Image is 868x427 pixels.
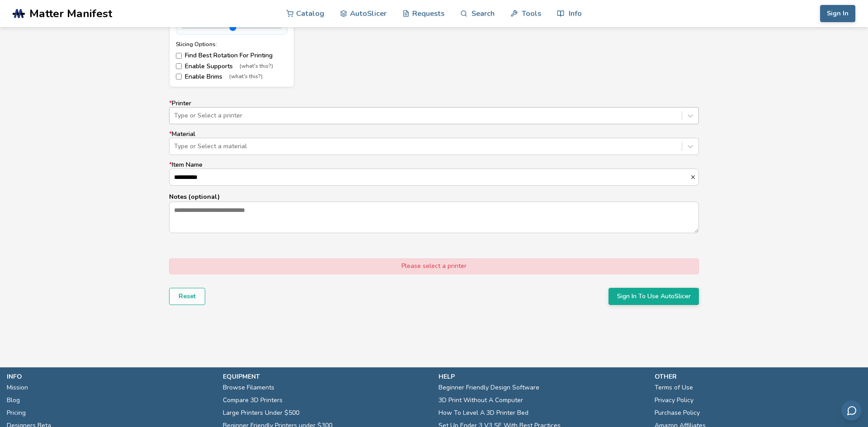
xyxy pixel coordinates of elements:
[174,112,176,119] input: *PrinterType or Select a printer
[655,407,700,419] a: Purchase Policy
[169,288,205,305] button: Reset
[176,63,288,70] label: Enable Supports
[439,381,539,394] a: Beginner Friendly Design Software
[169,192,699,202] p: Notes (optional)
[223,372,430,381] p: equipment
[439,407,528,419] a: How To Level A 3D Printer Bed
[176,53,182,59] input: Find Best Rotation For Printing
[439,372,646,381] p: help
[439,394,523,407] a: 3D Print Without A Computer
[176,74,182,80] input: Enable Brims(what's this?)
[841,400,862,421] button: Send feedback via email
[223,381,274,394] a: Browse Filaments
[170,202,698,233] textarea: Notes (optional)
[240,63,273,70] span: (what's this?)
[176,52,288,59] label: Find Best Rotation For Printing
[655,394,693,407] a: Privacy Policy
[169,131,699,155] label: Material
[29,7,112,20] span: Matter Manifest
[223,407,299,419] a: Large Printers Under $500
[820,5,855,22] button: Sign In
[655,372,862,381] p: other
[169,100,699,124] label: Printer
[176,73,288,80] label: Enable Brims
[7,407,26,419] a: Pricing
[7,372,214,381] p: info
[169,258,699,274] div: Please select a printer
[7,394,20,407] a: Blog
[7,381,28,394] a: Mission
[169,161,699,186] label: Item Name
[223,394,283,407] a: Compare 3D Printers
[229,74,263,80] span: (what's this?)
[170,169,690,185] input: *Item Name
[176,41,288,47] div: Slicing Options:
[655,381,693,394] a: Terms of Use
[176,63,182,69] input: Enable Supports(what's this?)
[174,143,176,150] input: *MaterialType or Select a material
[609,288,699,305] button: Sign In To Use AutoSlicer
[690,174,698,180] button: *Item Name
